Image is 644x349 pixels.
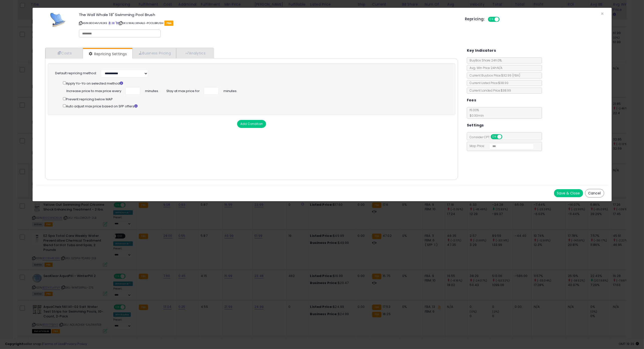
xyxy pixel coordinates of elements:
[63,103,445,109] div: Auto adjust max price based on SFP offers
[79,13,458,17] h3: The Wall Whale 18" Swimming Pool Brush
[145,87,159,94] span: minutes.
[467,144,534,148] span: Map Price:
[108,21,111,25] a: BuyBox page
[512,73,520,78] span: ( FBA )
[467,88,511,93] span: Current Landed Price: $38.99
[224,87,238,94] span: minutes.
[55,71,97,76] label: Default repricing method:
[467,135,509,139] span: Consider CPT:
[467,47,496,54] h5: Key Indicators
[176,48,213,58] a: Analytics
[164,21,174,26] span: FBA
[501,135,509,139] span: OFF
[491,135,497,139] span: ON
[467,58,502,62] span: BuyBox Share 24h: 0%
[116,21,118,25] a: Your listing only
[601,10,604,17] span: ×
[465,17,485,21] h5: Repricing:
[467,108,484,118] span: 15.00 %
[167,87,200,94] span: Stay at max price for
[467,73,520,78] span: Current Buybox Price:
[467,81,508,85] span: Current Listed Price: $38.99
[467,113,484,118] span: $0.30 min
[467,97,476,103] h5: Fees
[501,73,520,78] span: $32.99
[63,80,445,86] div: Apply Yo-Yo on selected method
[499,17,507,22] span: OFF
[45,48,83,58] a: Costs
[50,13,65,27] img: 41tWAQO6BaL._SL60_.jpg
[467,66,502,70] span: Avg. Win Price 24h: N/A
[63,96,445,102] div: Prevent repricing below MAP
[83,49,132,59] a: Repricing Settings
[585,189,604,197] button: Cancel
[67,87,122,94] span: Increase price to max price every
[554,189,583,197] button: Save & Close
[467,122,484,128] h5: Settings
[489,17,495,22] span: ON
[112,21,115,25] a: All offer listings
[132,48,176,58] a: Business Pricing
[237,120,266,128] button: Add Condition
[79,19,458,27] p: ASIN: B004VU92KE | SKU: WALLWHALE-POOLBRUSH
